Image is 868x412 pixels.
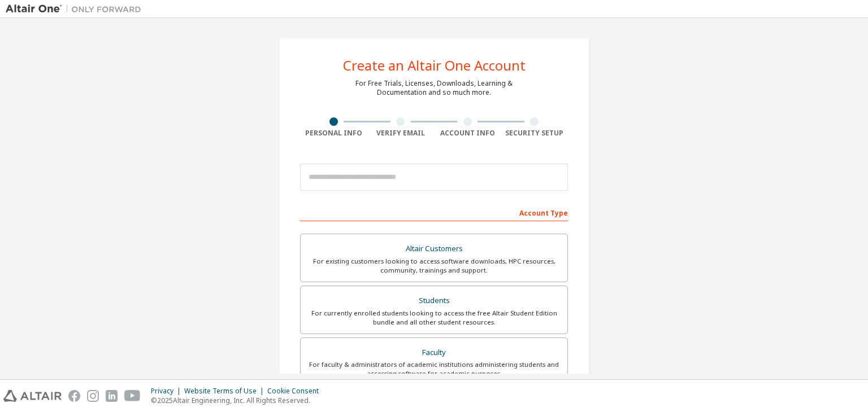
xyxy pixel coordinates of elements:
p: © 2025 Altair Engineering, Inc. All Rights Reserved. [151,396,325,405]
div: Cookie Consent [267,387,325,396]
img: facebook.svg [68,390,80,402]
img: altair_logo.svg [3,390,62,402]
img: youtube.svg [124,390,141,402]
div: For existing customers looking to access software downloads, HPC resources, community, trainings ... [307,257,561,275]
div: Website Terms of Use [184,387,267,396]
div: Personal Info [300,129,367,138]
div: For faculty & administrators of academic institutions administering students and accessing softwa... [307,360,561,378]
img: Altair One [6,3,147,15]
div: Security Setup [501,129,568,138]
div: Privacy [151,387,184,396]
div: Students [307,293,561,309]
div: Altair Customers [307,241,561,257]
img: instagram.svg [87,390,99,402]
div: For currently enrolled students looking to access the free Altair Student Edition bundle and all ... [307,309,561,327]
img: linkedin.svg [106,390,118,402]
div: Faculty [307,345,561,361]
div: Account Type [300,203,568,221]
div: Account Info [434,129,501,138]
div: For Free Trials, Licenses, Downloads, Learning & Documentation and so much more. [355,79,513,97]
div: Verify Email [367,129,435,138]
div: Create an Altair One Account [343,59,526,72]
